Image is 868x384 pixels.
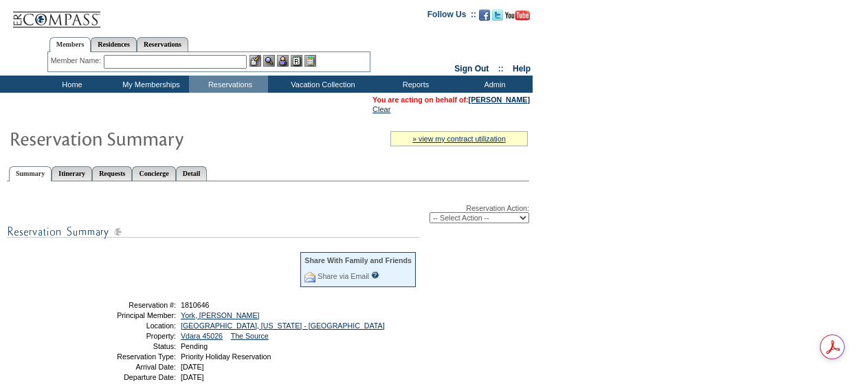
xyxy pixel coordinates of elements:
a: Help [513,64,531,74]
a: Clear [372,105,390,113]
td: My Memberships [110,76,189,93]
div: Reservation Action: [7,204,529,223]
a: Members [49,37,91,52]
td: Location: [78,321,176,330]
td: Home [31,76,110,93]
img: Subscribe to our YouTube Channel [505,10,530,21]
img: Reservaton Summary [9,124,284,152]
input: What is this? [371,271,379,279]
span: :: [498,64,504,74]
a: » view my contract utilization [412,135,506,143]
img: Become our fan on Facebook [479,10,490,21]
td: Principal Member: [78,311,176,319]
td: Reservations [189,76,268,93]
a: Share via Email [318,272,369,280]
td: Departure Date: [78,373,176,381]
a: [PERSON_NAME] [469,95,530,104]
td: Arrival Date: [78,363,176,371]
a: York, [PERSON_NAME] [181,311,260,319]
img: View [263,55,275,67]
td: Reservation Type: [78,352,176,361]
a: [GEOGRAPHIC_DATA], [US_STATE] - [GEOGRAPHIC_DATA] [181,321,385,330]
img: Impersonate [277,55,289,67]
td: Admin [454,76,533,93]
div: Share With Family and Friends [304,256,412,264]
td: Reports [375,76,454,93]
a: Residences [91,37,137,52]
span: Pending [181,342,208,350]
span: 1810646 [181,301,210,309]
div: Member Name: [51,55,104,67]
td: Property: [78,332,176,340]
span: Priority Holiday Reservation [181,352,271,361]
a: Concierge [132,166,175,181]
a: Requests [92,166,132,181]
td: Follow Us :: [427,8,476,25]
td: Reservation #: [78,301,176,309]
a: The Source [231,332,269,340]
a: Summary [9,166,52,181]
img: Reservations [291,55,302,67]
img: subTtlResSummary.gif [7,223,419,240]
img: b_edit.gif [249,55,261,67]
span: [DATE] [181,373,204,381]
td: Vacation Collection [268,76,375,93]
a: Sign Out [454,64,489,74]
a: Become our fan on Facebook [479,14,490,22]
td: Status: [78,342,176,350]
a: Vdara 45026 [181,332,223,340]
span: You are acting on behalf of: [372,95,530,104]
img: Follow us on Twitter [492,10,503,21]
a: Itinerary [52,166,92,181]
img: b_calculator.gif [304,55,316,67]
a: Detail [176,166,208,181]
a: Reservations [137,37,188,52]
a: Follow us on Twitter [492,14,503,22]
a: Subscribe to our YouTube Channel [505,14,530,22]
span: [DATE] [181,363,204,371]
